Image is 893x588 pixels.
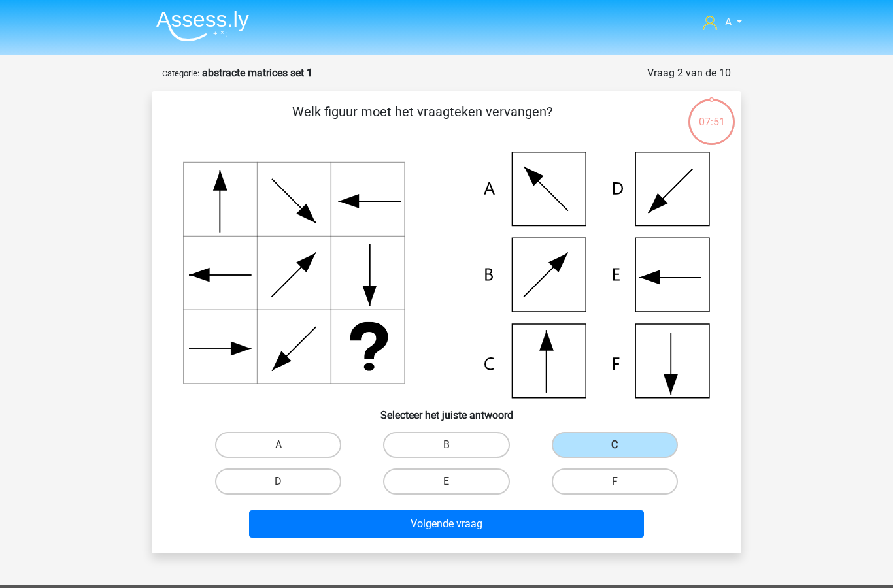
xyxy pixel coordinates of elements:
label: C [552,432,678,458]
label: E [383,468,509,495]
label: F [552,468,678,495]
img: Assessly [156,10,249,41]
button: Volgende vraag [249,510,645,538]
a: A [698,14,747,30]
div: Vraag 2 van de 10 [647,65,731,81]
label: B [383,432,509,458]
div: 07:51 [687,97,736,130]
strong: abstracte matrices set 1 [202,67,312,79]
p: Welk figuur moet het vraagteken vervangen? [173,102,671,141]
span: A [725,16,732,28]
label: A [215,432,341,458]
label: D [215,468,341,495]
h6: Selecteer het juiste antwoord [173,399,720,421]
small: Categorie: [162,69,199,78]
